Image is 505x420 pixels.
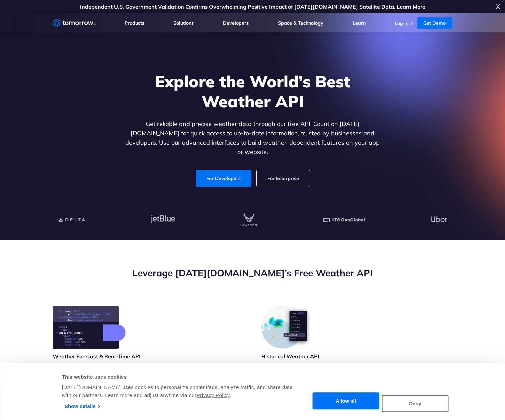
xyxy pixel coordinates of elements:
a: For Enterprise [257,170,310,187]
h2: Leverage [DATE][DOMAIN_NAME]’s Free Weather API [53,267,453,279]
a: Home link [53,18,96,28]
a: Independent U.S. Government Validation Confirms Overwhelming Positive Impact of [DATE][DOMAIN_NAM... [80,3,425,10]
h1: Explore the World’s Best Weather API [124,71,381,111]
a: Log In [395,20,408,26]
a: Space & Technology [278,20,323,26]
a: Learn [353,20,366,26]
h3: Historical Weather API [261,353,319,360]
a: For Developers [196,170,251,187]
p: Unlock the power of historical data with our Historical Climate API. Access hourly and daily weat... [261,361,453,400]
a: Get Demo [417,17,452,29]
p: Get reliable and precise weather data through our free API. Count on [DATE][DOMAIN_NAME] for quic... [124,119,381,157]
div: [DATE][DOMAIN_NAME] uses cookies to personalize content/ads, analyze traffic, and share data with... [62,383,294,399]
h3: Weather Forecast & Real-Time API [53,353,141,360]
a: Solutions [173,20,194,26]
p: Integrate accurate and comprehensive weather data into your applications with [DATE][DOMAIN_NAME]... [53,361,244,407]
a: Products [125,20,144,26]
button: Allow all [313,393,379,410]
a: Developers [223,20,249,26]
a: Privacy Policy [197,392,230,398]
a: Show details [65,401,100,411]
button: Deny [382,395,449,412]
div: This website uses cookies [62,373,294,381]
